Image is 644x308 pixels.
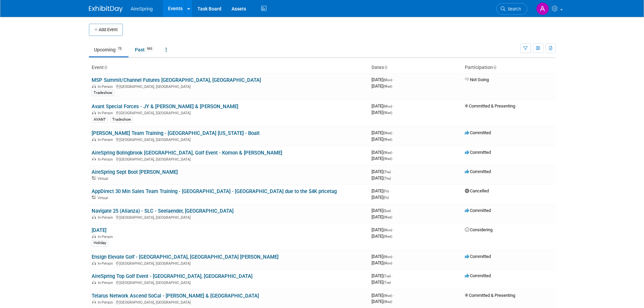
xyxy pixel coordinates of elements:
[92,103,238,110] a: Avant Special Forces - JY & [PERSON_NAME] & [PERSON_NAME]
[92,254,279,260] a: Ensign Elevate Golf - [GEOGRAPHIC_DATA], [GEOGRAPHIC_DATA] [PERSON_NAME]
[89,62,369,73] th: Event
[98,281,115,285] span: In-Person
[92,235,96,238] img: In-Person Event
[372,280,391,285] span: [DATE]
[372,227,394,232] span: [DATE]
[98,111,115,115] span: In-Person
[98,261,115,266] span: In-Person
[372,214,392,219] span: [DATE]
[145,46,154,51] span: 963
[92,137,366,142] div: [GEOGRAPHIC_DATA], [GEOGRAPHIC_DATA]
[383,170,391,174] span: (Thu)
[465,188,489,193] span: Cancelled
[372,273,393,278] span: [DATE]
[92,300,96,304] img: In-Person Event
[393,150,394,155] span: -
[383,281,391,284] span: (Tue)
[372,195,389,200] span: [DATE]
[465,150,491,155] span: Committed
[372,156,392,161] span: [DATE]
[372,110,392,115] span: [DATE]
[92,130,260,136] a: [PERSON_NAME] Team Training - [GEOGRAPHIC_DATA] [US_STATE] - Boalt
[465,227,493,232] span: Considering
[383,274,391,278] span: (Tue)
[465,169,491,174] span: Committed
[383,228,392,232] span: (Mon)
[116,46,123,51] span: 75
[465,254,491,259] span: Committed
[110,117,133,123] div: Tradeshow
[92,85,96,88] img: In-Person Event
[92,208,234,214] a: Navigate 25 (Alianza) - SLC - Seelaender, [GEOGRAPHIC_DATA]
[131,6,153,11] span: AireSpring
[92,150,282,156] a: AireSpring Bolingbrook [GEOGRAPHIC_DATA], Golf Event - Komon & [PERSON_NAME]
[383,294,392,298] span: (Wed)
[536,2,549,15] img: Aila Ortiaga
[393,254,394,259] span: -
[92,110,366,115] div: [GEOGRAPHIC_DATA], [GEOGRAPHIC_DATA]
[393,77,394,82] span: -
[493,65,496,70] a: Sort by Participation Type
[505,6,521,11] span: Search
[465,130,491,135] span: Committed
[383,104,392,108] span: (Mon)
[98,85,115,89] span: In-Person
[92,260,366,266] div: [GEOGRAPHIC_DATA], [GEOGRAPHIC_DATA]
[89,24,123,36] button: Add Event
[92,90,114,96] div: Tradeshow
[92,111,96,114] img: In-Person Event
[383,261,392,265] span: (Mon)
[392,273,393,278] span: -
[92,227,106,233] a: [DATE]
[383,196,389,199] span: (Fri)
[383,189,389,193] span: (Fri)
[92,157,96,161] img: In-Person Event
[465,208,491,213] span: Committed
[462,62,555,73] th: Participation
[465,293,515,298] span: Committed & Presenting
[372,208,393,213] span: [DATE]
[92,117,108,123] div: AVANT
[465,77,489,82] span: Not Going
[92,261,96,265] img: In-Person Event
[383,235,392,238] span: (Wed)
[92,188,337,194] a: AppDirect 30 Min Sales Team Training - [GEOGRAPHIC_DATA] - [GEOGRAPHIC_DATA] due to the $4K pricetag
[383,131,392,135] span: (Wed)
[98,235,115,239] span: In-Person
[372,130,394,135] span: [DATE]
[89,43,128,56] a: Upcoming75
[384,65,387,70] a: Sort by Start Date
[92,77,261,83] a: MSP Summit/Channel Futures [GEOGRAPHIC_DATA], [GEOGRAPHIC_DATA]
[392,169,393,174] span: -
[496,3,527,15] a: Search
[92,138,96,141] img: In-Person Event
[383,157,392,161] span: (Wed)
[383,85,392,88] span: (Wed)
[393,293,394,298] span: -
[372,103,394,109] span: [DATE]
[98,176,110,181] span: Virtual
[98,196,110,200] span: Virtual
[383,111,392,115] span: (Wed)
[383,78,392,82] span: (Mon)
[92,169,178,175] a: AireSpring Sept Boot [PERSON_NAME]
[92,240,108,246] div: Holiday
[372,77,394,82] span: [DATE]
[372,260,392,265] span: [DATE]
[92,214,366,220] div: [GEOGRAPHIC_DATA], [GEOGRAPHIC_DATA]
[372,150,394,155] span: [DATE]
[98,138,115,142] span: In-Person
[372,169,393,174] span: [DATE]
[98,215,115,220] span: In-Person
[465,273,491,278] span: Committed
[92,156,366,162] div: [GEOGRAPHIC_DATA], [GEOGRAPHIC_DATA]
[372,234,392,239] span: [DATE]
[393,130,394,135] span: -
[383,151,392,155] span: (Wed)
[130,43,159,56] a: Past963
[383,138,392,141] span: (Wed)
[372,175,391,181] span: [DATE]
[92,84,366,89] div: [GEOGRAPHIC_DATA], [GEOGRAPHIC_DATA]
[92,215,96,219] img: In-Person Event
[372,293,394,298] span: [DATE]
